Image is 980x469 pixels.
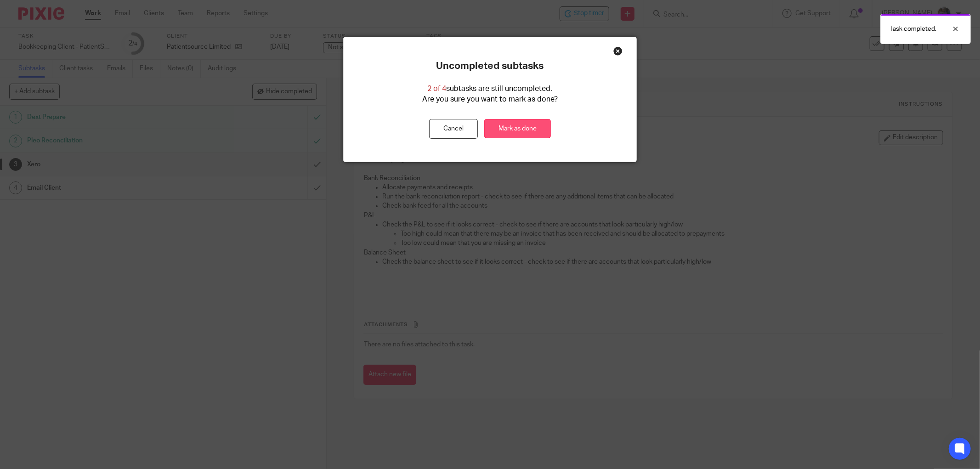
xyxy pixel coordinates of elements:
[436,60,544,72] p: Uncompleted subtasks
[484,119,551,139] a: Mark as done
[890,24,936,34] p: Task completed.
[427,84,552,94] p: subtasks are still uncompleted.
[429,119,478,139] button: Cancel
[427,85,446,92] span: 2 of 4
[422,94,558,105] p: Are you sure you want to mark as done?
[613,46,623,56] div: Close this dialog window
